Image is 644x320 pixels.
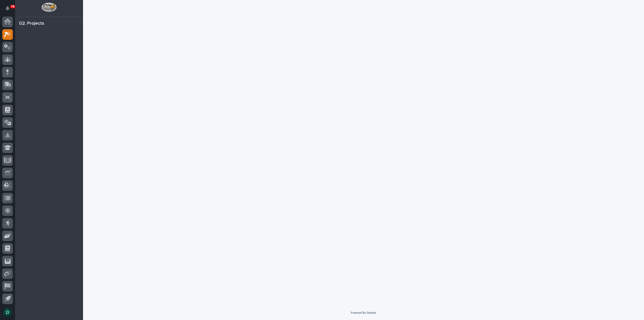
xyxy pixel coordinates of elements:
[42,3,56,12] img: Workspace Logo
[11,5,14,8] p: 78
[19,21,44,26] div: 02. Projects
[2,3,13,14] button: Notifications
[2,307,13,317] button: users-avatar
[6,6,13,14] div: Notifications78
[351,311,376,314] a: Powered By Stacker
